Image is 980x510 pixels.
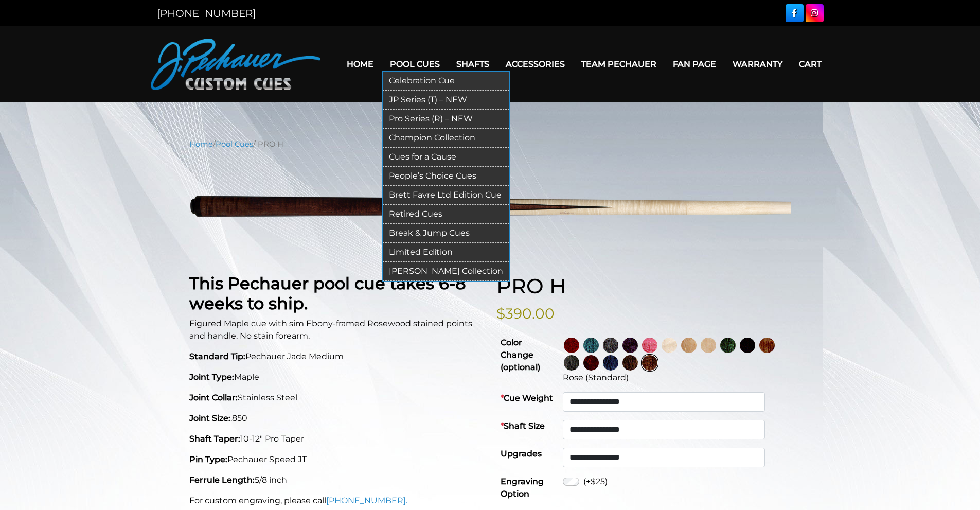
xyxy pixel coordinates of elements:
a: [PHONE_NUMBER]. [326,496,407,505]
strong: Shaft Taper: [189,434,240,444]
img: Natural [681,338,697,353]
img: Purple [622,338,638,353]
p: Pechauer Jade Medium [189,350,484,363]
img: Pechauer Custom Cues [151,39,320,90]
a: [PERSON_NAME] Collection [383,262,509,281]
a: Accessories [497,51,573,77]
img: Blue [603,355,618,371]
a: [PHONE_NUMBER] [157,7,256,20]
strong: Standard Tip: [189,351,245,361]
img: Green [720,338,736,353]
bdi: $390.00 [496,305,555,322]
strong: Color Change (optional) [501,338,540,372]
img: Smoke [603,338,618,353]
a: Pool Cues [216,139,253,149]
strong: Shaft Size [501,421,545,431]
img: Carbon [564,355,579,371]
a: Home [189,139,213,149]
img: Rose [642,355,657,371]
p: Figured Maple cue with sim Ebony-framed Rosewood stained points and handle. No stain forearm. [189,318,484,342]
a: Shafts [448,51,497,77]
img: No Stain [662,338,677,353]
a: Cues for a Cause [383,148,509,167]
a: Fan Page [665,51,724,77]
a: Break & Jump Cues [383,224,509,243]
p: Stainless Steel [189,392,484,404]
strong: Ferrule Length: [189,475,255,485]
a: JP Series (T) – NEW [383,91,509,110]
strong: This Pechauer pool cue takes 6-8 weeks to ship. [189,273,466,313]
nav: Breadcrumb [189,138,791,150]
strong: Pin Type: [189,454,227,464]
strong: Engraving Option [501,477,544,499]
a: Warranty [724,51,791,77]
strong: Upgrades [501,449,542,459]
a: Home [338,51,382,77]
strong: Joint Type: [189,372,234,382]
img: Light Natural [701,338,716,353]
img: Burgundy [583,355,599,371]
a: Brett Favre Ltd Edition Cue [383,186,509,205]
a: Pro Series (R) – NEW [383,110,509,129]
a: Champion Collection [383,129,509,148]
p: .850 [189,412,484,425]
a: People’s Choice Cues [383,167,509,186]
p: Pechauer Speed JT [189,453,484,466]
label: (+$25) [583,476,608,488]
strong: Joint Collar: [189,393,238,402]
img: Ebony [740,338,755,353]
div: Rose (Standard) [563,372,787,384]
img: Chestnut [759,338,775,353]
strong: Joint Size: [189,413,230,423]
img: Wine [564,338,579,353]
p: 5/8 inch [189,474,484,486]
img: Black Palm [622,355,638,371]
p: For custom engraving, please call [189,495,484,507]
a: Celebration Cue [383,72,509,91]
img: Turquoise [583,338,599,353]
a: Retired Cues [383,205,509,224]
a: Team Pechauer [573,51,665,77]
a: Limited Edition [383,243,509,262]
p: 10-12" Pro Taper [189,433,484,445]
a: Pool Cues [382,51,448,77]
p: Maple [189,371,484,383]
a: Cart [791,51,830,77]
img: Pink [642,338,657,353]
strong: Cue Weight [501,393,553,403]
h1: PRO H [496,274,791,298]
